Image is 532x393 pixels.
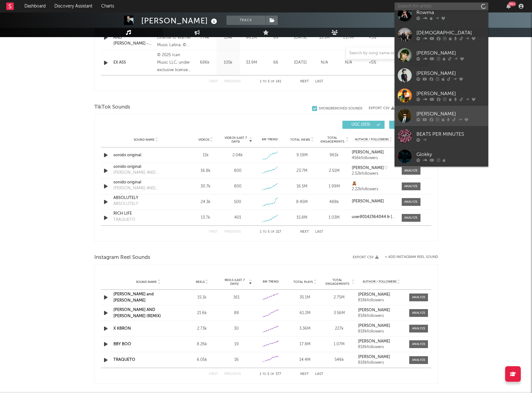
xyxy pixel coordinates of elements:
[358,324,405,328] a: [PERSON_NAME]
[324,278,351,286] span: Total Engagements
[395,146,488,167] a: Glokky
[191,168,220,174] div: 16.8k
[186,294,218,301] div: 15.1k
[141,16,219,26] div: [PERSON_NAME]
[416,151,485,158] div: Glokky
[113,217,135,223] div: TRAQUETO
[287,215,316,221] div: 15.8M
[209,80,218,83] button: First
[113,60,154,66] a: EX ASS
[290,35,311,41] div: [DATE]
[358,355,390,359] strong: [PERSON_NAME]
[265,60,287,66] div: 66
[315,230,323,234] button: Last
[221,294,252,301] div: 161
[416,130,485,138] div: BEATS PER MINUTES
[265,35,287,41] div: 69
[186,341,218,347] div: 8.26k
[262,373,266,376] span: to
[157,51,191,74] div: © 2025 Ican Music LLC, under exclusive license to Warner Music Latina Inc.
[113,164,179,170] div: sonido original
[369,106,395,110] button: Export CSV
[395,45,488,65] a: [PERSON_NAME]
[255,137,284,142] div: 6M Trend
[300,80,309,83] button: Next
[134,138,155,142] span: Sound Name
[113,28,154,47] div: [PERSON_NAME] AND [PERSON_NAME] - REMIX
[289,326,321,332] div: 3.36M
[352,156,395,160] div: 456k followers
[113,152,179,158] a: sonido original
[113,195,179,201] div: ABSOLUTELY
[113,170,179,176] div: [PERSON_NAME] AND [PERSON_NAME] - REMIX
[320,183,349,190] div: 1.99M
[358,308,405,313] a: [PERSON_NAME]
[186,357,218,363] div: 6.05k
[352,182,395,186] a: 🧸
[319,107,362,111] div: Show 2 Removed Sounds
[395,126,488,146] a: BEATS PER MINUTES
[389,121,431,129] button: Official(14)
[352,187,395,192] div: 2.22k followers
[416,110,485,118] div: [PERSON_NAME]
[352,166,395,170] a: [PERSON_NAME]♡
[342,121,385,129] button: UGC(203)
[385,255,438,259] button: + Add Instagram Reel Sound
[358,355,405,359] a: [PERSON_NAME]
[234,183,241,190] div: 800
[358,298,405,303] div: 818k followers
[352,215,423,219] strong: user80142364044 & [PERSON_NAME]
[395,85,488,106] a: [PERSON_NAME]
[315,80,323,83] button: Last
[113,185,179,192] div: [PERSON_NAME] AND [PERSON_NAME] - REMIX
[315,372,323,376] button: Last
[324,310,355,316] div: 3.56M
[352,199,384,203] strong: [PERSON_NAME]
[393,123,422,127] span: Official ( 14 )
[320,168,349,174] div: 2.51M
[353,255,379,259] button: Export CSV
[255,279,286,284] div: 6M Trend
[287,183,316,190] div: 16.5M
[221,278,248,286] span: Reels (last 7 days)
[363,280,396,284] span: Author / Followers
[196,280,205,284] span: Reels
[395,106,488,126] a: [PERSON_NAME]
[113,179,179,186] div: sonido original
[358,293,390,297] strong: [PERSON_NAME]
[271,80,275,83] span: of
[253,78,288,85] div: 1 5 141
[191,183,220,190] div: 30.7k
[224,80,241,83] button: Previous
[362,60,383,66] div: <5%
[218,60,238,66] div: 105k
[263,80,266,83] span: to
[234,215,241,221] div: 401
[224,372,241,376] button: Previous
[94,104,130,111] span: TikTok Sounds
[289,294,321,301] div: 35.1M
[358,308,390,312] strong: [PERSON_NAME]
[221,326,252,332] div: 30
[338,60,359,66] div: N/A
[241,60,262,66] div: 33.9M
[218,35,238,41] div: 114k
[352,150,384,154] strong: [PERSON_NAME]
[355,138,389,142] span: Author / Followers
[186,326,218,332] div: 2.73k
[395,4,488,25] a: Rowma
[395,2,488,10] input: Search for artists
[506,4,511,9] button: 99+
[113,327,131,331] a: X KBRON
[293,280,313,284] span: Total Plays
[289,357,321,363] div: 14.4M
[234,168,241,174] div: 800
[157,27,191,49] div: Under Exclusive License to Warner Music Latina, © 2023 Ican Music, LLC
[320,152,349,158] div: 961k
[253,228,288,236] div: 1 5 217
[271,373,274,376] span: of
[195,60,215,66] div: 686k
[191,215,220,221] div: 13.7k
[416,70,485,77] div: [PERSON_NAME]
